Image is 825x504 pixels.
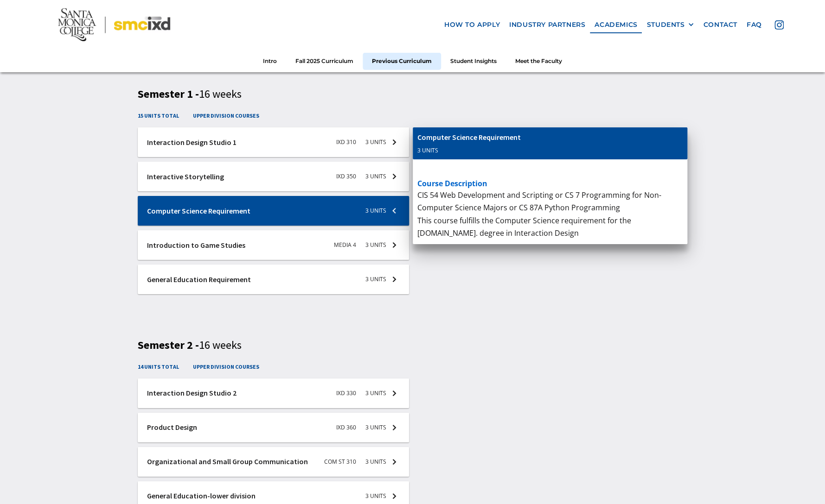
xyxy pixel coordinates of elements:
div: STUDENTS [646,21,694,29]
h3: Semester 2 - [138,339,687,352]
a: Intro [254,53,286,70]
h4: upper division courses [193,362,259,371]
div: STUDENTS [646,21,684,29]
a: contact [698,16,742,33]
span: 16 weeks [199,87,242,101]
img: icon - instagram [774,20,784,30]
a: faq [742,16,766,33]
a: Fall 2025 Curriculum [286,53,363,70]
h4: 15 units total [138,111,179,120]
a: Previous Curriculum [363,53,441,70]
img: Santa Monica College - SMC IxD logo [58,8,171,41]
h4: 14 units total [138,362,179,371]
a: Academics [590,16,642,33]
a: Student Insights [441,53,506,70]
a: industry partners [505,16,590,33]
h3: Semester 1 - [138,88,687,101]
a: how to apply [440,16,505,33]
a: Meet the Faculty [506,53,571,70]
span: 16 weeks [199,338,242,352]
h4: upper division courses [193,111,259,120]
